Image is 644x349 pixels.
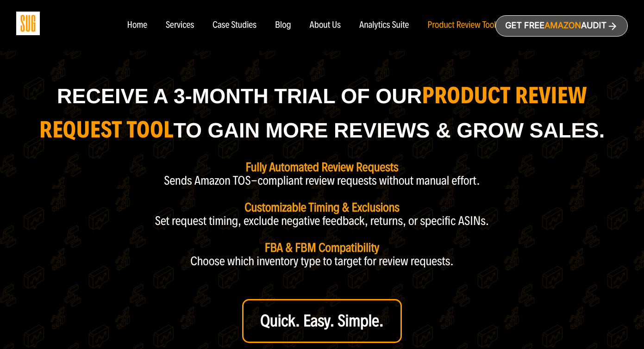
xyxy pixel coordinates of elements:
span: Amazon [544,21,581,31]
a: Get freeAmazonAudit [495,15,628,37]
strong: FBA & FBM Compatibility [265,240,379,255]
a: Analytics Suite [359,20,409,31]
strong: Quick. Easy. Simple. [260,311,384,331]
a: About Us [310,20,341,31]
a: Case Studies [213,20,256,31]
p: Set request timing, exclude negative feedback, returns, or specific ASINs. [155,214,489,228]
a: Blog [275,20,291,31]
strong: product Review Request Tool [39,81,587,143]
h1: Receive a 3-month trial of our to Gain More Reviews & Grow Sales. [39,79,605,147]
a: Product Review Tool [427,20,496,31]
img: Sug [16,12,40,35]
a: Home [127,20,147,31]
p: Sends Amazon TOS-compliant review requests without manual effort. [164,174,480,187]
strong: Customizable Timing & Exclusions [244,200,400,215]
a: Services [166,20,194,31]
strong: Fully Automated Review Requests [245,160,398,174]
a: Quick. Easy. Simple. [242,299,402,343]
p: Choose which inventory type to target for review requests. [190,255,454,268]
